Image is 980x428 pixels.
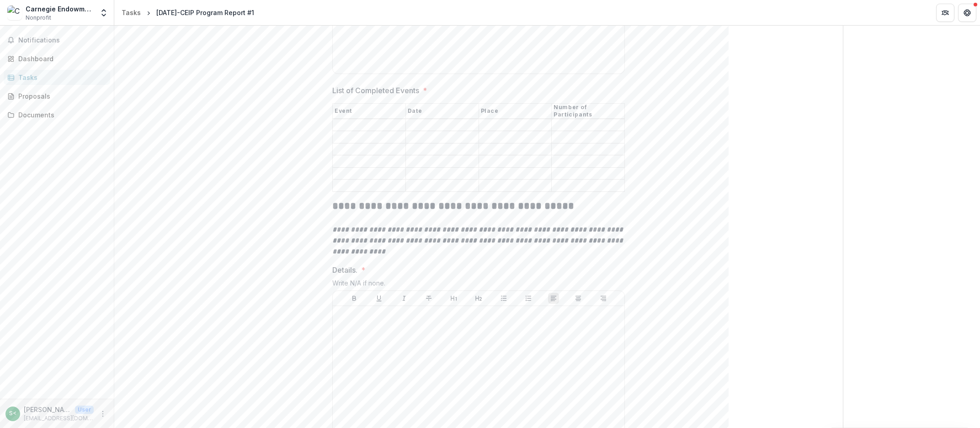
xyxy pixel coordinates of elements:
[479,103,552,119] th: Place
[349,293,360,304] button: Bold
[97,408,108,419] button: More
[332,264,357,275] p: Details.
[18,73,103,82] div: Tasks
[24,405,71,414] p: [PERSON_NAME] <[EMAIL_ADDRESS][DOMAIN_NAME]>
[573,293,584,304] button: Align Center
[523,293,534,304] button: Ordered List
[75,406,94,414] p: User
[4,70,110,85] a: Tasks
[9,411,16,417] div: Svetlana Tugan-Baranovskaya <stugan@ceip.org>
[332,279,625,291] div: Write N/A if none.
[4,89,110,104] a: Proposals
[4,107,110,122] a: Documents
[26,14,51,22] span: Nonprofit
[332,85,419,96] p: List of Completed Events
[448,293,459,304] button: Heading 1
[24,414,94,423] p: [EMAIL_ADDRESS][DOMAIN_NAME]
[18,54,103,63] div: Dashboard
[122,8,141,17] div: Tasks
[399,293,410,304] button: Italicize
[548,293,559,304] button: Align Left
[598,293,609,304] button: Align Right
[473,293,484,304] button: Heading 2
[4,33,110,48] button: Notifications
[18,37,107,44] span: Notifications
[423,293,434,304] button: Strike
[405,103,479,119] th: Date
[118,6,258,19] nav: breadcrumb
[7,5,22,20] img: Carnegie Endowment for International Peace
[156,8,254,17] div: [DATE]-CEIP Program Report #1
[333,103,406,119] th: Event
[552,103,625,119] th: Number of Participants
[4,51,110,66] a: Dashboard
[373,293,384,304] button: Underline
[958,4,976,22] button: Get Help
[936,4,954,22] button: Partners
[26,4,94,14] div: Carnegie Endowment for International Peace
[18,91,103,101] div: Proposals
[498,293,509,304] button: Bullet List
[118,6,144,19] a: Tasks
[18,110,103,120] div: Documents
[97,4,110,22] button: Open entity switcher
